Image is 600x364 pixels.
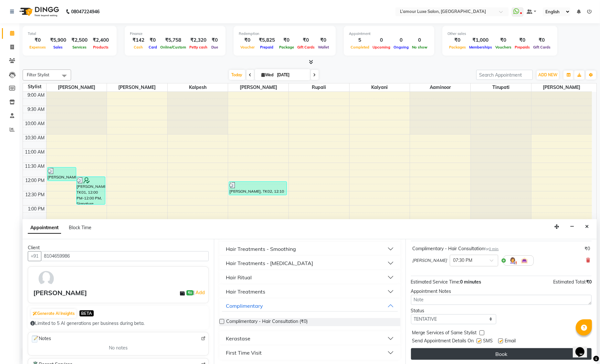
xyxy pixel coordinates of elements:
[260,72,275,77] span: Wed
[485,247,499,251] small: for
[447,45,468,49] span: Packages
[259,45,275,49] span: Prepaid
[537,70,559,80] button: ADD NEW
[509,257,517,264] img: Hairdresser.png
[413,245,499,252] div: Complimentary - Hair Consultation
[275,70,308,80] input: 2025-09-03
[489,247,499,251] span: 0 min
[316,37,331,44] div: ₹0
[226,288,265,295] div: Hair Treatments
[411,279,460,285] span: Estimated Service Time:
[513,37,532,44] div: ₹0
[573,338,594,358] iframe: chat widget
[239,37,256,44] div: ₹0
[147,37,159,44] div: ₹0
[349,31,429,37] div: Appointment
[584,245,590,252] div: ₹0
[476,70,533,80] input: Search Appointment
[411,288,592,295] div: Appointment Notes
[411,307,497,314] div: Status
[483,337,493,346] span: SMS
[494,45,513,49] span: Vouchers
[553,279,586,285] span: Estimated Total:
[226,302,263,310] div: Complimentary
[278,37,296,44] div: ₹0
[71,3,100,21] b: 08047224946
[412,329,477,337] span: Merge Services of Same Stylist
[289,83,349,91] span: Rupali
[210,45,220,49] span: Due
[31,309,76,318] button: Generate AI Insights
[411,348,592,360] button: Book
[226,273,252,281] div: Hair Ritual
[37,269,56,288] img: avatar
[296,45,316,49] span: Gift Cards
[188,37,209,44] div: ₹2,320
[460,279,481,285] span: 0 minutes
[350,83,410,91] span: Kalyani
[33,288,87,298] div: [PERSON_NAME]
[412,337,474,346] span: Send Appointment Details On
[159,45,188,49] span: Online/Custom
[229,182,287,195] div: [PERSON_NAME], TK02, 12:10 PM-12:40 PM, Threading - Eyebrow/Upper lip/Lower Lip/[GEOGRAPHIC_DATA]...
[392,45,410,49] span: Ongoing
[239,45,256,49] span: Voucher
[226,245,296,253] div: Hair Treatments - Smoothing
[16,3,61,21] img: logo
[159,37,188,44] div: ₹5,758
[77,177,105,204] div: [PERSON_NAME], TK01, 12:00 PM-12:00 PM, Signature Ultimate Bespoke Hair & Scalp Care
[582,222,592,232] button: Close
[256,37,278,44] div: ₹5,825
[226,259,313,267] div: Hair Treatments - [MEDICAL_DATA]
[349,37,371,44] div: 5
[468,37,494,44] div: ₹1,000
[28,251,41,261] button: +91
[27,72,49,77] span: Filter Stylist
[47,167,76,181] div: [PERSON_NAME], TK02, 11:40 AM-12:10 PM, Hair cut - Haircut by Expert
[532,83,592,91] span: [PERSON_NAME]
[505,337,516,346] span: Email
[186,290,193,295] span: ₹0
[188,45,209,49] span: Petty cash
[23,83,46,90] div: Stylist
[392,37,410,44] div: 0
[538,72,557,77] span: ADD NEW
[371,37,392,44] div: 0
[132,45,145,49] span: Cash
[222,286,397,297] button: Hair Treatments
[349,45,371,49] span: Completed
[239,31,331,37] div: Redemption
[27,206,46,212] div: 1:00 PM
[521,257,528,264] img: Interior.png
[28,45,47,49] span: Expenses
[91,45,110,49] span: Products
[468,45,494,49] span: Memberships
[371,45,392,49] span: Upcoming
[532,37,552,44] div: ₹0
[28,222,61,234] span: Appointment
[209,37,220,44] div: ₹0
[222,272,397,283] button: Hair Ritual
[226,335,250,342] div: Kerastase
[130,37,147,44] div: ₹142
[168,83,228,91] span: Kalpesh
[228,83,289,91] span: [PERSON_NAME]
[28,31,111,37] div: Total
[47,37,69,44] div: ₹5,900
[90,37,111,44] div: ₹2,400
[222,300,397,312] button: Complimentary
[494,37,513,44] div: ₹0
[222,347,397,359] button: First Time Visit
[26,106,46,113] div: 9:30 AM
[47,83,107,91] span: [PERSON_NAME]
[193,289,206,296] span: |
[28,37,47,44] div: ₹0
[296,37,316,44] div: ₹0
[69,37,90,44] div: ₹2,500
[52,45,65,49] span: Sales
[24,149,46,155] div: 11:00 AM
[316,45,331,49] span: Wallet
[278,45,296,49] span: Package
[226,318,308,326] span: Complimentary - Hair Consultation (₹0)
[586,279,592,285] span: ₹0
